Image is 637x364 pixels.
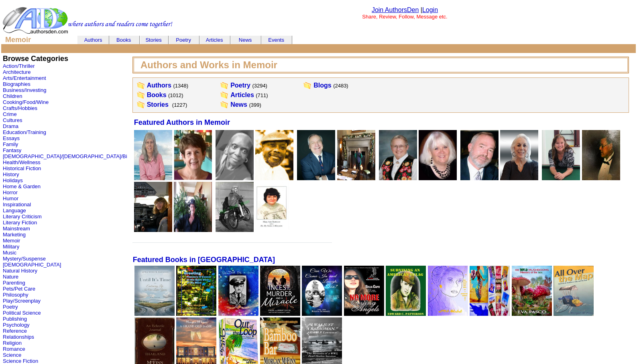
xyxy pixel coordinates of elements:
img: 80246.jpeg [134,266,175,316]
a: Mainstream [3,226,30,232]
img: cleardot.gif [230,40,230,40]
font: Featured Books in [GEOGRAPHIC_DATA] [133,256,275,264]
a: Nina Anderson [134,226,172,233]
a: Publishing [3,316,27,322]
b: Browse Categories [3,55,68,63]
img: 131668.jpg [500,130,538,180]
a: Stories [147,101,169,108]
b: Authors and Works in Memoir [140,59,277,70]
font: (1227) [172,102,187,108]
a: Business/Investing [3,87,46,93]
img: WorksFolder.gif [220,101,229,109]
a: Crafts/Hobbies [3,105,37,111]
img: 233563.jpg [297,130,335,180]
a: The Heart, Mind And Soul Of A Christian Woman [428,310,468,317]
img: 54714.jpg [302,266,342,316]
img: header_logo2.gif [2,6,173,35]
a: Biographies [3,81,31,87]
img: 25279.jpg [255,130,293,180]
img: cleardot.gif [109,40,109,40]
a: Mary Ann Barrucco [255,226,293,233]
a: Greeting Flannery O’Connor at the Back Door of My Mind [176,310,216,317]
a: Articles [206,37,223,43]
a: Natural History [3,268,37,274]
a: Edward Patterson [582,175,620,181]
a: Cooking/Food/Wine [3,99,49,105]
a: Essays [3,135,20,141]
a: Action/Thriller [3,63,35,69]
a: James Harvey [297,175,335,181]
a: All Over the Map [554,310,594,317]
a: Education/Training [3,129,46,135]
a: Events [268,37,284,43]
a: Jms Bell [216,175,254,181]
a: Books [116,37,131,43]
a: Romance [3,346,25,352]
a: Music [3,250,16,256]
img: cleardot.gif [77,40,78,40]
a: MORGAN ST. JAMES [500,175,538,181]
a: Aberjhani [255,175,293,181]
a: No More Crying Angels [344,310,384,317]
a: News [239,37,252,43]
img: cleardot.gif [140,40,140,40]
img: 177316.jpeg [174,130,212,180]
a: Until It's Time: Embracing Life In Our Later Years [134,310,175,317]
a: Children [3,93,22,99]
a: Home & Garden [3,183,41,189]
a: Military [3,244,19,250]
a: Horror [3,189,18,195]
a: My Dad IS a Hero [218,310,258,317]
a: Parenting [3,280,25,286]
a: News [230,101,247,108]
a: Literary Fiction [3,220,37,226]
a: Login [422,6,438,13]
img: 69687.jpg [428,266,468,316]
img: WorksFolder.gif [136,81,145,89]
a: Science [3,352,21,358]
a: Articles [230,92,254,98]
font: Featured Authors in Memoir [134,118,230,126]
a: Inspirational [3,201,31,207]
a: Poetry [176,37,191,43]
a: Architecture [3,69,31,75]
img: cleardot.gif [230,40,231,40]
font: (3294) [252,83,267,89]
a: Literary Criticism [3,214,42,220]
a: Featured Books in [GEOGRAPHIC_DATA] [133,256,275,263]
a: Featured Authors in Memoir [134,119,230,126]
font: (1012) [168,92,183,98]
img: WorksFolder.gif [136,101,145,109]
a: Eva Pasco [134,175,172,181]
a: Cultures [3,117,22,123]
a: Morgan McFinn [174,226,212,233]
img: cleardot.gif [78,40,79,40]
img: 65583.jpg [134,130,172,180]
a: Marketing [3,232,26,238]
a: Health/Wellness [3,159,41,165]
img: 65191.jpg [460,130,499,180]
a: Religion [3,340,22,346]
img: 179683.jpg [255,182,293,232]
b: Memoir [5,36,31,44]
a: Poetry [230,82,250,89]
a: D.E.Z. Butler [216,226,254,233]
a: Poetry [3,304,18,310]
a: Arts/Entertainment [3,75,46,81]
a: Can We Come In and Laugh, Too? [302,310,342,317]
a: Science Fiction [3,358,38,364]
a: Congo, Rwanda & Burundi, the pillars of my youth [470,310,510,317]
img: 96782.jpg [582,130,620,180]
img: 126568.jpg [379,130,417,180]
a: Psychology [3,322,29,328]
img: WorksFolder.gif [220,91,229,99]
a: Surviving an American Gulag [386,310,426,317]
img: 88485.jpg [216,182,254,232]
img: WorksFolder.gif [220,81,229,89]
img: cleardot.gif [199,40,200,40]
a: Glen Schulz [460,175,499,181]
img: 79843.jpg [344,266,384,316]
